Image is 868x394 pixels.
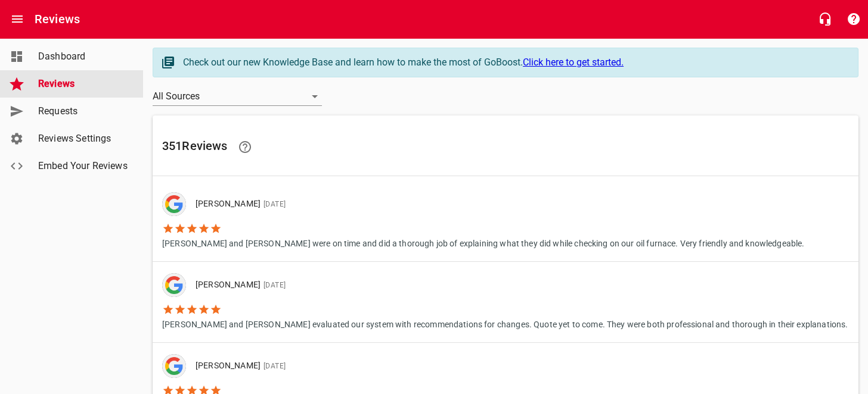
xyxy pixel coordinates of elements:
[38,49,129,64] span: Dashboard
[261,362,286,370] span: [DATE]
[162,192,186,216] div: Google
[35,10,80,29] h6: Reviews
[196,279,838,292] p: [PERSON_NAME]
[38,104,129,118] span: Requests
[261,281,286,289] span: [DATE]
[183,55,846,70] div: Check out our new Knowledge Base and learn how to make the most of GoBoost.
[196,359,839,373] p: [PERSON_NAME]
[523,57,624,68] a: Click here to get started.
[231,133,259,161] a: Learn facts about why reviews are important
[162,273,186,297] img: google-dark.png
[3,5,32,33] button: Open drawer
[38,77,129,91] span: Reviews
[811,5,839,33] button: Live Chat
[153,181,858,261] a: [PERSON_NAME][DATE][PERSON_NAME] and [PERSON_NAME] were on time and did a thorough job of explain...
[261,200,286,208] span: [DATE]
[162,133,849,161] h6: 351 Review s
[38,159,129,173] span: Embed Your Reviews
[153,87,322,106] div: All Sources
[839,5,868,33] button: Support Portal
[162,192,186,216] img: google-dark.png
[162,315,848,331] p: [PERSON_NAME] and [PERSON_NAME] evaluated our system with recommendations for changes. Quote yet ...
[162,354,186,378] img: google-dark.png
[162,234,804,250] p: [PERSON_NAME] and [PERSON_NAME] were on time and did a thorough job of explaining what they did w...
[162,354,186,378] div: Google
[162,273,186,297] div: Google
[38,132,129,146] span: Reviews Settings
[153,262,858,342] a: [PERSON_NAME][DATE][PERSON_NAME] and [PERSON_NAME] evaluated our system with recommendations for ...
[196,198,795,211] p: [PERSON_NAME]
